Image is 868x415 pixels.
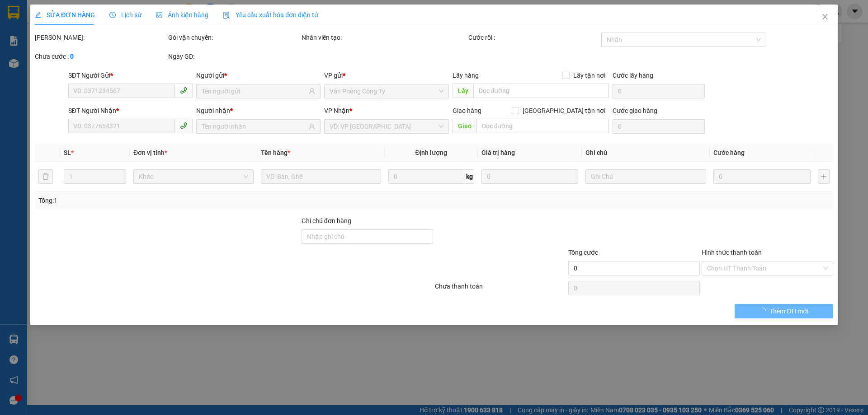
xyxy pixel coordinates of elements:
[453,107,481,114] span: Giao hàng
[453,84,473,98] span: Lấy
[468,33,600,42] div: Cước rồi :
[168,33,300,42] div: Gói vận chuyển:
[35,11,95,19] span: SỬA ĐƠN HÀNG
[302,229,433,244] input: Ghi chú đơn hàng
[613,84,705,98] input: Cước lấy hàng
[568,249,598,256] span: Tổng cước
[133,149,167,156] span: Đơn vị tính
[519,106,609,116] span: [GEOGRAPHIC_DATA] tận nơi
[223,11,318,19] span: Yêu cầu xuất hóa đơn điện tử
[156,11,208,19] span: Ảnh kiện hàng
[613,72,653,79] label: Cước lấy hàng
[476,119,609,133] input: Dọc đường
[109,12,116,18] span: clock-circle
[473,84,609,98] input: Dọc đường
[481,169,579,184] input: 0
[812,5,838,30] button: Close
[453,72,479,79] span: Lấy hàng
[415,149,448,156] span: Định lượng
[770,306,808,316] span: Thêm ĐH mới
[64,149,71,156] span: SL
[325,107,350,114] span: VP Nhận
[223,12,230,19] img: icon
[713,169,811,184] input: 0
[302,33,467,42] div: Nhân viên tạo:
[202,121,307,131] input: Tên người nhận
[821,13,829,20] span: close
[70,53,74,60] b: 0
[586,169,706,184] input: Ghi Chú
[570,70,609,80] span: Lấy tận nơi
[302,217,351,224] label: Ghi chú đơn hàng
[38,196,335,205] div: Tổng: 1
[180,87,187,94] span: phone
[68,70,193,80] div: SĐT Người Gửi
[434,281,567,297] div: Chưa thanh toán
[582,144,710,162] th: Ghi chú
[35,33,166,42] div: [PERSON_NAME]:
[760,308,770,314] span: loading
[196,106,321,116] div: Người nhận
[613,119,705,134] input: Cước giao hàng
[818,169,830,184] button: plus
[35,12,41,18] span: edit
[168,51,300,61] div: Ngày GD:
[156,12,162,18] span: picture
[261,169,381,184] input: VD: Bàn, Ghế
[330,84,443,98] span: Văn Phòng Công Ty
[38,169,53,184] button: delete
[325,70,449,80] div: VP gửi
[465,169,474,184] span: kg
[713,149,745,156] span: Cước hàng
[109,11,142,19] span: Lịch sử
[196,70,321,80] div: Người gửi
[481,149,515,156] span: Giá trị hàng
[309,88,316,94] span: user
[261,149,290,156] span: Tên hàng
[702,249,762,256] label: Hình thức thanh toán
[613,107,657,114] label: Cước giao hàng
[139,170,248,183] span: Khác
[202,86,307,96] input: Tên người gửi
[453,119,476,133] span: Giao
[35,51,166,61] div: Chưa cước :
[180,122,187,129] span: phone
[68,106,193,116] div: SĐT Người Nhận
[735,304,833,318] button: Thêm ĐH mới
[309,123,316,130] span: user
